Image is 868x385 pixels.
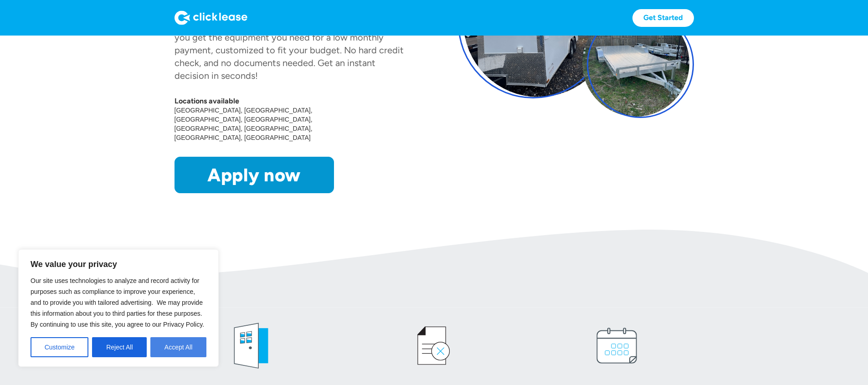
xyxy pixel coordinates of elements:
[31,277,204,328] span: Our site uses technologies to analyze and record activity for purposes such as compliance to impr...
[150,337,206,357] button: Accept All
[632,9,694,27] a: Get Started
[18,249,219,367] div: We value your privacy
[31,337,88,357] button: Customize
[175,10,247,25] img: Logo
[175,106,314,115] div: [GEOGRAPHIC_DATA], [GEOGRAPHIC_DATA]
[175,19,404,81] div: has partnered with Clicklease to help you get the equipment you need for a low monthly payment, c...
[175,97,411,106] div: Locations available
[92,337,147,357] button: Reject All
[175,157,334,193] a: Apply now
[175,124,314,133] div: [GEOGRAPHIC_DATA], [GEOGRAPHIC_DATA]
[175,115,314,124] div: [GEOGRAPHIC_DATA], [GEOGRAPHIC_DATA]
[31,259,206,270] p: We value your privacy
[224,318,278,373] img: welcome icon
[175,133,312,142] div: [GEOGRAPHIC_DATA], [GEOGRAPHIC_DATA]
[590,318,644,373] img: calendar icon
[406,318,461,373] img: credit icon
